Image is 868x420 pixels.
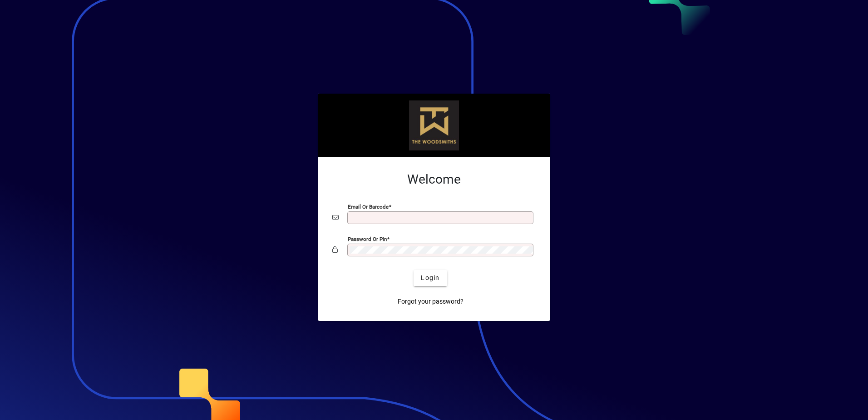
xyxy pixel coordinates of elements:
span: Forgot your password? [398,297,464,306]
h2: Welcome [332,172,536,187]
mat-label: Password or Pin [348,235,387,242]
span: Login [421,273,439,283]
mat-label: Email or Barcode [348,203,389,210]
a: Forgot your password? [394,294,467,310]
button: Login [414,270,447,286]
